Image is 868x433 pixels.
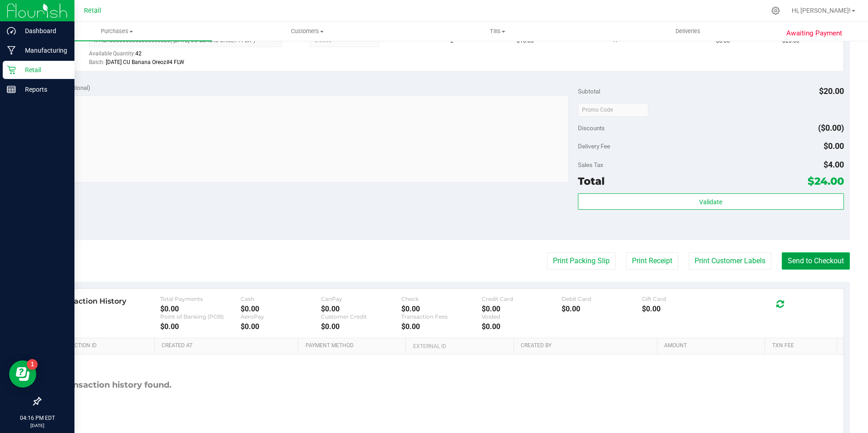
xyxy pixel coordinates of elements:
[89,47,292,65] div: Available Quantity:
[7,46,16,55] inline-svg: Manufacturing
[401,322,482,331] div: $0.00
[663,27,713,35] span: Deliveries
[403,22,593,41] a: Tills
[547,252,616,270] button: Print Packing Slip
[578,193,844,210] button: Validate
[578,161,603,168] span: Sales Tax
[642,295,722,302] div: Gift Card
[4,414,70,422] p: 04:16 PM EDT
[819,86,844,96] span: $20.00
[160,305,241,313] div: $0.00
[689,252,771,270] button: Print Customer Labels
[664,342,761,349] a: Amount
[16,25,70,36] p: Dashboard
[808,175,844,187] span: $24.00
[7,85,16,94] inline-svg: Reports
[321,295,401,302] div: CanPay
[824,160,844,169] span: $4.00
[401,313,482,320] div: Transaction Fees
[89,59,104,65] span: Batch:
[16,45,70,56] p: Manufacturing
[578,143,610,150] span: Delivery Fee
[9,360,36,388] iframe: Resource center
[521,342,654,349] a: Created By
[212,27,402,35] span: Customers
[106,59,184,65] span: [DATE] CU Banana Oreoz#4 FLW
[405,338,513,354] th: External ID
[135,50,142,57] span: 42
[699,198,722,206] span: Validate
[482,313,562,320] div: Voided
[770,6,781,15] div: Manage settings
[578,120,605,136] span: Discounts
[792,7,851,14] span: Hi, [PERSON_NAME]!
[482,305,562,313] div: $0.00
[160,295,241,302] div: Total Payments
[162,342,295,349] a: Created At
[212,22,402,41] a: Customers
[54,342,151,349] a: Transaction ID
[578,88,600,95] span: Subtotal
[626,252,678,270] button: Print Receipt
[321,313,401,320] div: Customer Credit
[401,295,482,302] div: Check
[84,7,101,15] span: Retail
[782,252,850,270] button: Send to Checkout
[16,84,70,95] p: Reports
[47,354,172,416] div: No transaction history found.
[306,342,403,349] a: Payment Method
[578,103,648,117] input: Promo Code
[7,65,16,74] inline-svg: Retail
[403,27,592,35] span: Tills
[16,64,70,75] p: Retail
[22,27,212,35] span: Purchases
[824,141,844,151] span: $0.00
[562,305,642,313] div: $0.00
[321,322,401,331] div: $0.00
[160,322,241,331] div: $0.00
[578,175,605,187] span: Total
[482,322,562,331] div: $0.00
[160,313,241,320] div: Point of Banking (POB)
[241,295,321,302] div: Cash
[4,422,70,429] p: [DATE]
[7,26,16,35] inline-svg: Dashboard
[772,342,833,349] a: Txn Fee
[321,305,401,313] div: $0.00
[22,22,212,41] a: Purchases
[241,322,321,331] div: $0.00
[482,295,562,302] div: Credit Card
[786,28,842,39] span: Awaiting Payment
[593,22,783,41] a: Deliveries
[401,305,482,313] div: $0.00
[27,359,38,370] iframe: Resource center unread badge
[562,295,642,302] div: Debit Card
[818,123,844,133] span: ($0.00)
[642,305,722,313] div: $0.00
[241,313,321,320] div: AeroPay
[241,305,321,313] div: $0.00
